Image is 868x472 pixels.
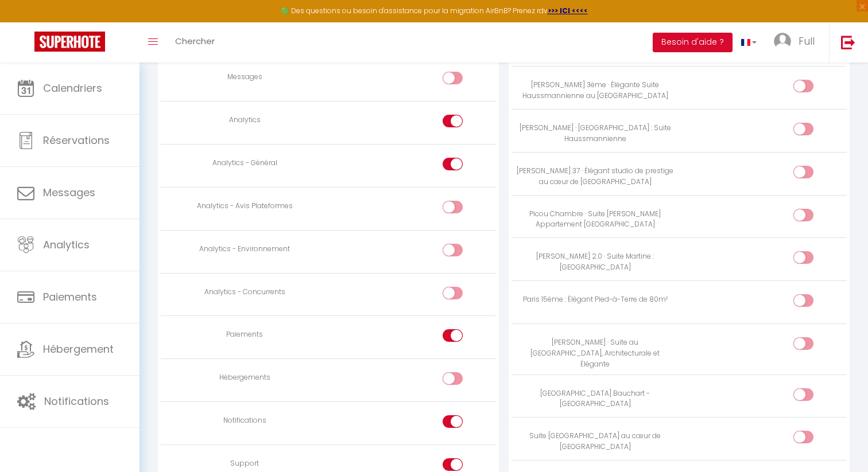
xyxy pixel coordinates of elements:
[165,201,324,212] div: Analytics - Avis Plateformes
[165,244,324,255] div: Analytics - Environnement
[43,185,95,200] span: Messages
[166,22,223,63] a: Chercher
[43,133,110,147] span: Réservations
[165,415,324,426] div: Notifications
[165,458,324,469] div: Support
[516,294,675,305] div: Paris 15ème : Élégant Pied-à-Terre de 80m²
[765,22,829,63] a: ... Full
[516,80,675,102] div: [PERSON_NAME] 3ème · Élégante Suite Haussmannienne au [GEOGRAPHIC_DATA]
[44,394,109,408] span: Notifications
[841,35,855,49] img: logout
[516,251,675,273] div: [PERSON_NAME] 2.0 · Suite Martine : [GEOGRAPHIC_DATA]
[516,166,675,188] div: [PERSON_NAME] 37 · Élégant studio de prestige au cœur de [GEOGRAPHIC_DATA]
[34,32,105,52] img: Super Booking
[516,388,675,410] div: [GEOGRAPHIC_DATA] Bauchart - [GEOGRAPHIC_DATA]
[165,115,324,126] div: Analytics
[175,35,215,47] span: Chercher
[165,287,324,298] div: Analytics - Concurrents
[43,342,114,356] span: Hébergement
[516,209,675,231] div: Picou Chambre · Suite [PERSON_NAME] Appartement [GEOGRAPHIC_DATA]
[516,431,675,453] div: Suite [GEOGRAPHIC_DATA] au cœur de [GEOGRAPHIC_DATA]
[653,33,733,52] button: Besoin d'aide ?
[516,337,675,370] div: [PERSON_NAME] · Suite au [GEOGRAPHIC_DATA], Architecturale et Élégante
[43,81,102,95] span: Calendriers
[548,6,588,15] a: >>> ICI <<<<
[43,237,90,252] span: Analytics
[43,290,97,304] span: Paiements
[799,34,815,48] span: Full
[165,158,324,169] div: Analytics - Général
[165,372,324,383] div: Hébergements
[165,72,324,83] div: Messages
[774,33,791,50] img: ...
[165,329,324,340] div: Paiements
[516,123,675,145] div: [PERSON_NAME] · [GEOGRAPHIC_DATA] : Suite Haussmannienne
